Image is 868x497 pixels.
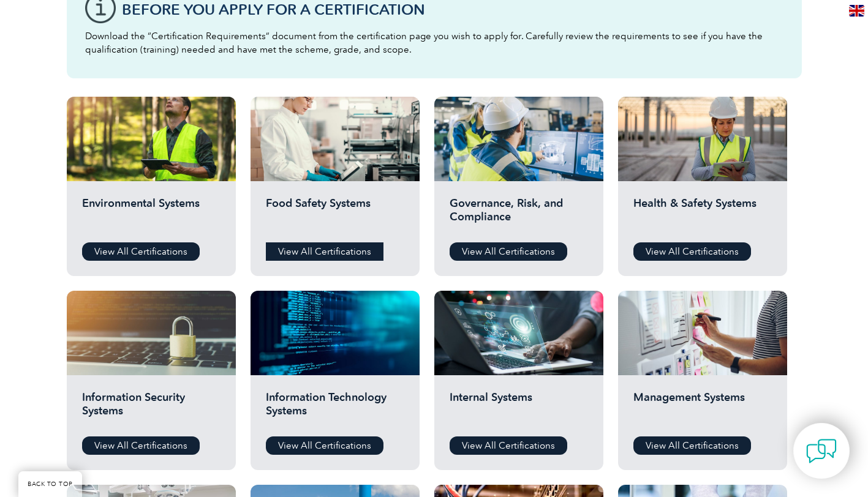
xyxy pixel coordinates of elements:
h2: Internal Systems [450,390,588,427]
a: View All Certifications [450,242,567,261]
a: View All Certifications [82,242,200,261]
a: View All Certifications [450,436,567,455]
img: en [849,5,864,17]
h3: Before You Apply For a Certification [122,2,783,17]
h2: Environmental Systems [82,196,221,233]
img: contact-chat.png [806,436,837,466]
h2: Information Security Systems [82,390,221,427]
h2: Governance, Risk, and Compliance [450,196,588,233]
a: View All Certifications [82,436,200,455]
a: View All Certifications [266,436,383,455]
a: View All Certifications [266,242,383,261]
p: Download the “Certification Requirements” document from the certification page you wish to apply ... [85,29,783,56]
h2: Management Systems [633,390,772,427]
a: View All Certifications [633,436,751,455]
a: BACK TO TOP [18,471,82,497]
a: View All Certifications [633,242,751,261]
h2: Health & Safety Systems [633,196,772,233]
h2: Information Technology Systems [266,390,404,427]
h2: Food Safety Systems [266,196,404,233]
